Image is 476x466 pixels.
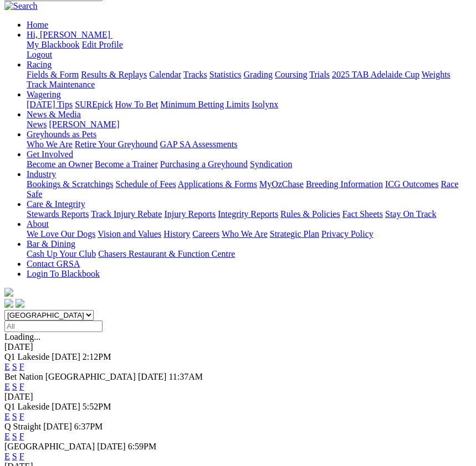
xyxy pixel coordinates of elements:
a: Statistics [209,70,242,79]
div: About [27,229,472,239]
a: F [19,432,24,441]
a: Who We Are [222,229,268,239]
a: Become a Trainer [95,159,158,169]
span: [DATE] [52,402,80,411]
a: Contact GRSA [27,259,80,268]
a: Bookings & Scratchings [27,179,113,189]
a: Purchasing a Greyhound [160,159,248,169]
span: [GEOGRAPHIC_DATA] [4,442,95,451]
div: [DATE] [4,392,472,402]
img: facebook.svg [4,299,13,308]
a: Get Involved [27,149,73,159]
div: Get Involved [27,159,472,169]
a: Trials [309,70,330,79]
a: Fields & Form [27,70,79,79]
div: Bar & Dining [27,249,472,259]
img: twitter.svg [16,299,24,308]
a: Strategic Plan [270,229,319,239]
span: 5:52PM [83,402,111,411]
a: Weights [422,70,451,79]
div: Racing [27,70,472,90]
a: S [12,382,17,391]
a: Industry [27,169,56,179]
a: 2025 TAB Adelaide Cup [332,70,419,79]
a: Vision and Values [98,229,161,239]
div: Greyhounds as Pets [27,139,472,149]
a: Track Maintenance [27,80,95,89]
div: News & Media [27,120,472,130]
a: Coursing [275,70,308,79]
div: Care & Integrity [27,209,472,219]
a: Syndication [250,159,292,169]
span: Q1 Lakeside [4,352,49,361]
a: Become an Owner [27,159,93,169]
div: Wagering [27,100,472,110]
span: Q Straight [4,422,41,431]
div: [DATE] [4,342,472,352]
a: F [19,382,24,391]
a: How To Bet [115,100,158,109]
div: Hi, [PERSON_NAME] [27,40,472,60]
img: logo-grsa-white.png [4,288,13,297]
a: Grading [244,70,273,79]
a: Privacy Policy [321,229,373,239]
a: Calendar [149,70,181,79]
span: [DATE] [43,422,72,431]
span: Bet Nation [GEOGRAPHIC_DATA] [4,372,136,381]
a: S [12,432,17,441]
a: Bar & Dining [27,239,75,248]
span: [DATE] [97,442,126,451]
a: S [12,362,17,371]
span: Loading... [4,332,40,341]
a: Logout [27,50,52,59]
span: 6:37PM [74,422,103,431]
a: Greyhounds as Pets [27,130,96,139]
a: Hi, [PERSON_NAME] [27,30,112,39]
a: Track Injury Rebate [91,209,162,219]
a: SUREpick [75,100,112,109]
a: Care & Integrity [27,199,85,209]
a: S [12,412,17,421]
a: Stewards Reports [27,209,89,219]
a: Results & Replays [81,70,147,79]
a: We Love Our Dogs [27,229,95,239]
span: 6:59PM [128,442,157,451]
a: Integrity Reports [218,209,278,219]
a: E [4,382,10,391]
a: GAP SA Assessments [160,139,238,149]
a: Chasers Restaurant & Function Centre [98,249,235,258]
a: History [163,229,190,239]
a: Retire Your Greyhound [75,139,158,149]
a: Injury Reports [164,209,216,219]
span: Hi, [PERSON_NAME] [27,30,110,39]
a: Applications & Forms [178,179,257,189]
img: Search [4,1,38,11]
a: Schedule of Fees [115,179,176,189]
a: Minimum Betting Limits [160,100,249,109]
a: Tracks [183,70,207,79]
span: Q1 Lakeside [4,402,49,411]
a: Isolynx [252,100,278,109]
a: F [19,412,24,421]
span: 2:12PM [83,352,111,361]
a: Edit Profile [82,40,123,49]
a: Fact Sheets [342,209,383,219]
a: Who We Are [27,139,73,149]
a: About [27,219,49,229]
a: Login To Blackbook [27,269,100,278]
a: F [19,452,24,461]
a: My Blackbook [27,40,80,49]
a: ICG Outcomes [385,179,438,189]
a: Rules & Policies [280,209,340,219]
a: Careers [192,229,219,239]
a: News [27,120,47,129]
a: E [4,452,10,461]
a: [DATE] Tips [27,100,73,109]
a: E [4,362,10,371]
a: S [12,452,17,461]
span: 11:37AM [168,372,203,381]
input: Select date [4,320,103,332]
span: [DATE] [138,372,167,381]
a: E [4,432,10,441]
a: MyOzChase [259,179,304,189]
